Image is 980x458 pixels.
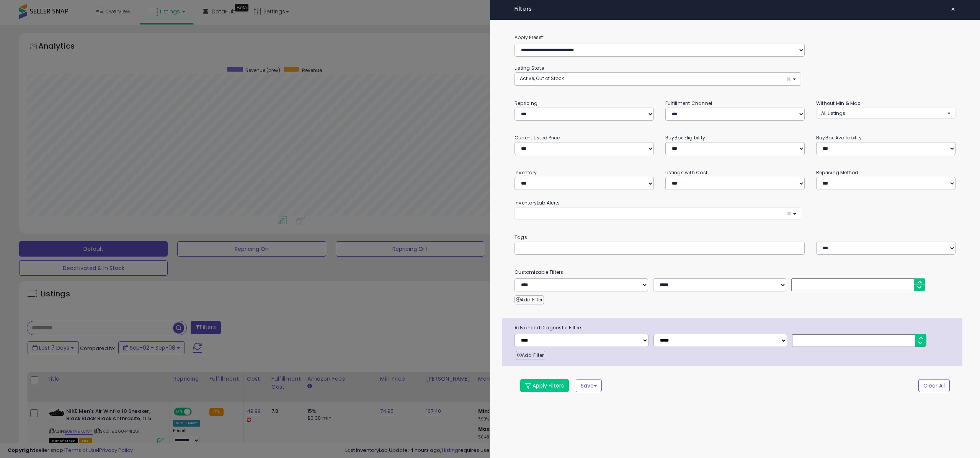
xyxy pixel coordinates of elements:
button: All Listings [816,108,955,119]
span: All Listings [821,110,845,116]
h4: Filters [514,6,955,12]
small: Inventory [514,169,537,176]
span: × [787,209,792,218]
small: Current Listed Price [514,134,560,141]
button: × [947,4,959,15]
button: Add Filter [514,295,544,304]
button: Clear All [918,379,950,392]
span: × [786,75,791,83]
small: Fulfillment Channel [665,100,712,106]
label: Apply Preset: [509,33,961,42]
small: Listings with Cost [665,169,707,176]
button: Apply Filters [520,379,569,392]
small: BuyBox Eligibility [665,134,705,141]
small: Repricing [514,100,537,106]
small: BuyBox Availability [816,134,862,141]
small: Customizable Filters [509,268,961,276]
small: Tags [509,233,961,242]
small: InventoryLab Alerts [514,200,560,206]
small: Repricing Method [816,169,859,176]
button: × [514,207,801,220]
button: Save [576,379,602,392]
small: Without Min & Max [816,100,860,106]
span: Advanced Diagnostic Filters [509,324,962,332]
span: Active, Out of Stock [520,75,564,82]
small: Listing State [514,65,544,71]
button: Add Filter [516,351,545,360]
span: × [951,4,955,15]
button: Active, Out of Stock × [515,73,801,85]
